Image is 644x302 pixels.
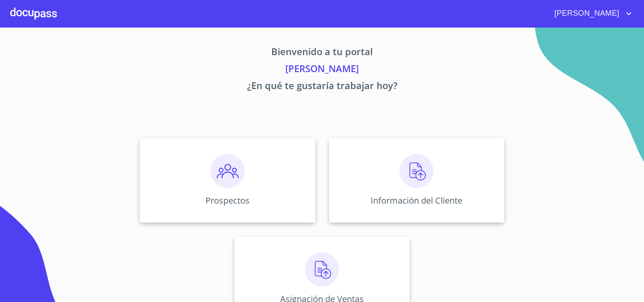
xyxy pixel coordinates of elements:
[548,7,624,20] span: [PERSON_NAME]
[548,7,634,20] button: account of current user
[211,154,245,188] img: prospectos.png
[399,154,433,188] img: carga.png
[205,195,250,206] p: Prospectos
[61,62,584,78] p: [PERSON_NAME]
[371,195,462,206] p: Información del Cliente
[305,252,339,286] img: carga.png
[61,78,584,95] p: ¿En qué te gustaría trabajar hoy?
[61,45,584,62] p: Bienvenido a tu portal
